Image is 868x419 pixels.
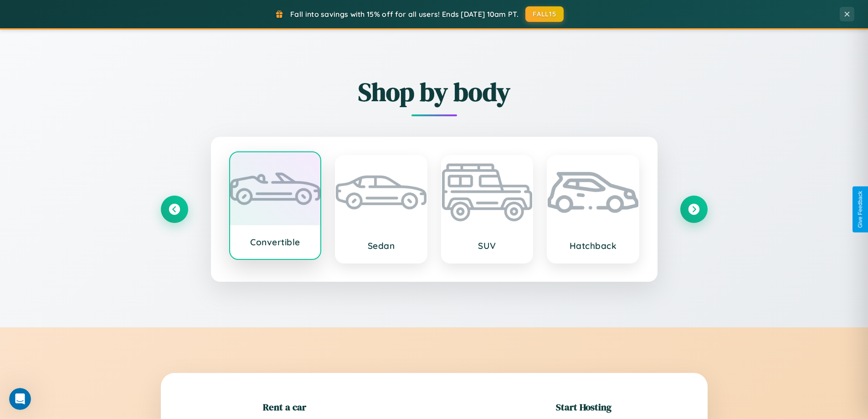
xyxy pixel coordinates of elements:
h3: Sedan [345,240,417,251]
div: Give Feedback [857,191,863,228]
h2: Shop by body [161,74,708,109]
span: Fall into savings with 15% off for all users! Ends [DATE] 10am PT. [290,10,519,19]
button: FALL15 [525,6,564,22]
iframe: Intercom live chat [9,388,31,410]
h2: Rent a car [263,400,306,414]
h3: Hatchback [557,240,629,251]
h3: SUV [451,240,524,251]
h3: Convertible [239,237,312,248]
h2: Start Hosting [556,400,611,414]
